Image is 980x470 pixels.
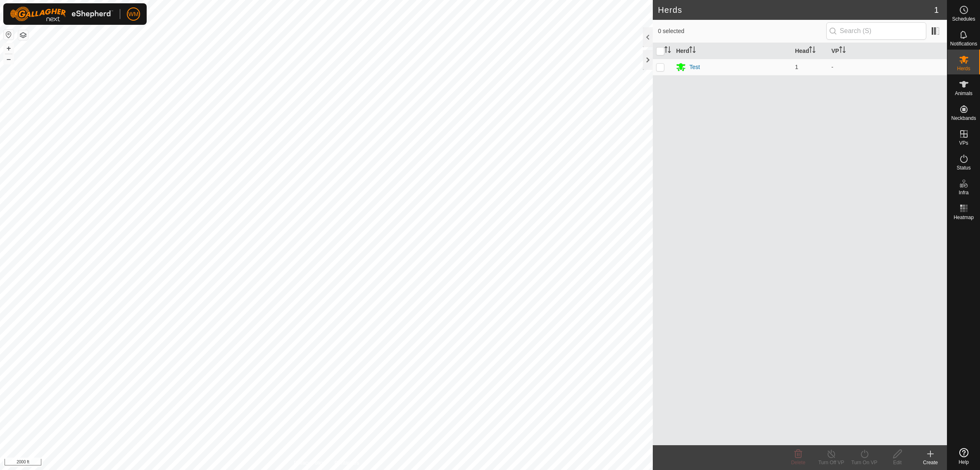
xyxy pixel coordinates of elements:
span: Infra [959,190,968,195]
p-sorticon: Activate to sort [689,48,696,54]
th: Head [792,43,828,59]
input: Search (S) [826,22,926,40]
button: – [4,54,14,64]
div: Edit [881,459,914,466]
a: Contact Us [335,459,359,467]
td: - [828,59,947,75]
p-sorticon: Activate to sort [809,48,816,54]
th: Herd [673,43,792,59]
span: 1 [934,4,939,16]
button: Reset Map [4,30,14,40]
button: Map Layers [18,30,28,40]
h2: Herds [658,5,934,15]
span: 1 [795,64,798,70]
span: Schedules [952,17,975,21]
span: VPs [959,141,968,146]
button: + [4,43,14,53]
p-sorticon: Activate to sort [664,48,671,54]
span: Animals [955,91,973,96]
a: Privacy Policy [294,459,325,467]
p-sorticon: Activate to sort [839,48,846,54]
a: Help [947,445,980,468]
span: Delete [791,460,806,465]
span: Help [959,460,969,465]
span: Notifications [950,41,977,46]
div: Test [689,63,700,72]
span: WM [128,10,139,19]
span: Herds [957,66,970,71]
span: 0 selected [658,27,826,36]
span: Heatmap [954,215,974,220]
div: Turn Off VP [815,459,848,466]
span: Status [956,165,970,170]
span: Neckbands [951,116,976,121]
th: VP [828,43,947,59]
img: Gallagher Logo [10,7,113,21]
div: Create [914,459,947,466]
div: Turn On VP [848,459,881,466]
